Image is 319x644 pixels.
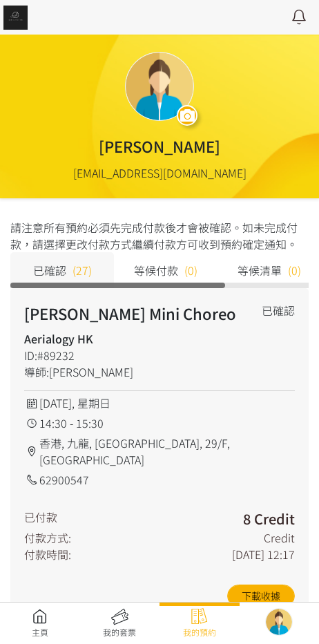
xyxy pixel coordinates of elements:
span: 已確認 [33,262,66,278]
span: (27) [72,262,92,278]
div: 14:30 - 15:30 [24,415,295,431]
span: (0) [184,262,197,278]
span: 等候付款 [134,262,178,278]
h2: [PERSON_NAME] Mini Choreo [24,302,241,325]
span: 等候清單 [238,262,282,278]
div: [DATE], 星期日 [24,395,295,411]
span: 香港, 九龍, [GEOGRAPHIC_DATA], 29/F, [GEOGRAPHIC_DATA] [39,435,295,468]
div: 導師:[PERSON_NAME] [24,363,241,380]
a: 下載收據 [227,585,295,607]
h4: Aerialogy HK [24,330,241,347]
div: 付款方式: [24,529,71,546]
div: 付款時間: [24,546,71,562]
h3: 8 Credit [243,509,295,529]
div: 已付款 [24,509,57,529]
div: 已確認 [262,302,295,319]
div: [PERSON_NAME] [99,135,220,158]
div: [EMAIL_ADDRESS][DOMAIN_NAME] [73,164,246,181]
div: [DATE] 12:17 [232,546,295,562]
div: Credit [264,529,295,546]
span: (0) [288,262,301,278]
div: ID:#89232 [24,347,241,363]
